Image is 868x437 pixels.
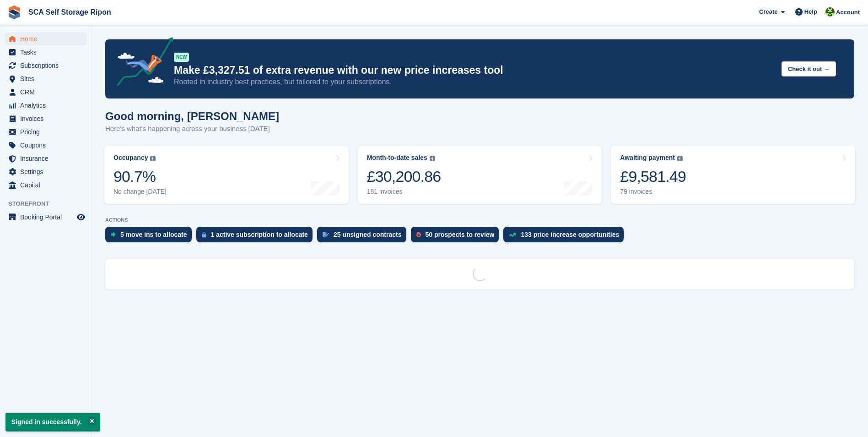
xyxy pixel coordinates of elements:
[367,167,441,186] div: £30,200.86
[20,139,75,152] span: Coupons
[5,413,100,432] p: Signed in successfully.
[104,146,349,204] a: Occupancy 90.7% No change [DATE]
[20,126,75,138] span: Pricing
[20,33,75,45] span: Home
[5,59,86,72] a: menu
[113,154,148,162] div: Occupancy
[20,152,75,165] span: Insurance
[620,167,686,186] div: £9,581.49
[334,231,402,238] div: 25 unsigned contracts
[677,156,683,161] img: icon-info-grey-7440780725fd019a000dd9b08b2336e03edf1995a4989e88bcd33f0948082b44.svg
[5,99,86,112] a: menu
[836,8,860,17] span: Account
[358,146,602,204] a: Month-to-date sales £30,200.86 181 invoices
[367,188,441,196] div: 181 invoices
[150,156,156,161] img: icon-info-grey-7440780725fd019a000dd9b08b2336e03edf1995a4989e88bcd33f0948082b44.svg
[20,165,75,178] span: Settings
[323,232,329,237] img: contract_signature_icon-13c848040528278c33f63329250d36e43548de30e8caae1d1a13099fd9432cc5.svg
[759,7,777,16] span: Create
[426,231,495,238] div: 50 prospects to review
[5,72,86,85] a: menu
[105,227,196,247] a: 5 move ins to allocate
[5,139,86,152] a: menu
[211,231,308,238] div: 1 active subscription to allocate
[120,231,187,238] div: 5 move ins to allocate
[620,154,675,162] div: Awaiting payment
[611,146,855,204] a: Awaiting payment £9,581.49 79 invoices
[113,188,167,196] div: No change [DATE]
[196,227,317,247] a: 1 active subscription to allocate
[5,33,86,45] a: menu
[7,5,21,19] img: stora-icon-8386f47178a22dfd0bd8f6a31ec36ba5ce8667c1dd55bd0f319d3a0aa187defe.svg
[109,37,173,89] img: price-adjustments-announcement-icon-8257ccfd72463d97f412b2fc003d46551f7dbcb40ab6d574587a9cd5c0d94...
[5,211,86,224] a: menu
[367,154,427,162] div: Month-to-date sales
[5,152,86,165] a: menu
[111,232,116,237] img: move_ins_to_allocate_icon-fdf77a2bb77ea45bf5b3d319d69a93e2d87916cf1d5bf7949dd705db3b84f3ca.svg
[20,179,75,191] span: Capital
[5,86,86,98] a: menu
[8,199,91,208] span: Storefront
[782,61,836,76] button: Check it out →
[25,5,115,20] a: SCA Self Storage Ripon
[509,233,516,237] img: price_increase_opportunities-93ffe204e8149a01c8c9dc8f82e8f89637d9d84a8eef4429ea346261dce0b2c0.svg
[5,46,86,59] a: menu
[430,156,435,161] img: icon-info-grey-7440780725fd019a000dd9b08b2336e03edf1995a4989e88bcd33f0948082b44.svg
[620,188,686,196] div: 79 invoices
[20,46,75,59] span: Tasks
[411,227,504,247] a: 50 prospects to review
[804,7,817,16] span: Help
[20,112,75,125] span: Invoices
[75,212,86,223] a: Preview store
[113,167,167,186] div: 90.7%
[105,217,854,223] p: ACTIONS
[521,231,619,238] div: 133 price increase opportunities
[503,227,628,247] a: 133 price increase opportunities
[20,211,75,224] span: Booking Portal
[5,126,86,138] a: menu
[5,165,86,178] a: menu
[5,179,86,191] a: menu
[174,77,774,87] p: Rooted in industry best practices, but tailored to your subscriptions.
[174,53,189,62] div: NEW
[20,86,75,98] span: CRM
[317,227,411,247] a: 25 unsigned contracts
[105,124,279,134] p: Here's what's happening across your business [DATE]
[20,59,75,72] span: Subscriptions
[20,72,75,85] span: Sites
[825,7,835,16] img: Kelly Neesham
[174,64,774,77] p: Make £3,327.51 of extra revenue with our new price increases tool
[105,110,279,122] h1: Good morning, [PERSON_NAME]
[416,232,421,237] img: prospect-51fa495bee0391a8d652442698ab0144808aea92771e9ea1ae160a38d050c398.svg
[202,232,206,238] img: active_subscription_to_allocate_icon-d502201f5373d7db506a760aba3b589e785aa758c864c3986d89f69b8ff3...
[20,99,75,112] span: Analytics
[5,112,86,125] a: menu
